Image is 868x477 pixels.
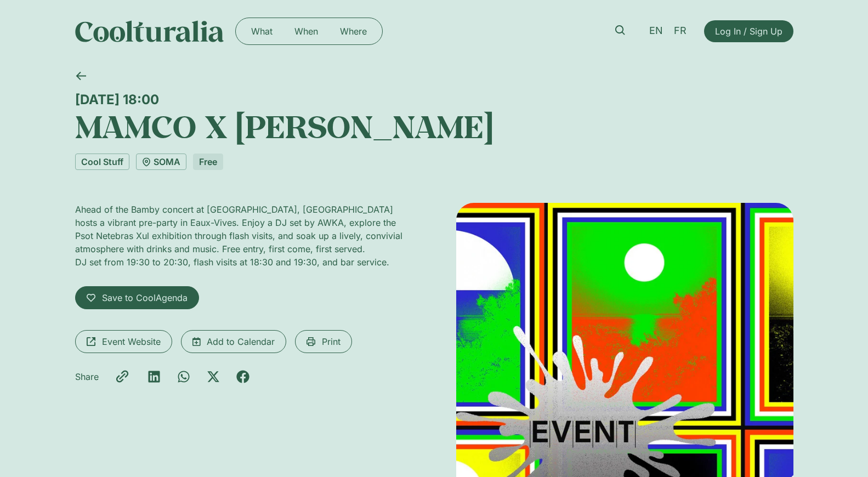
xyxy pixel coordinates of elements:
div: Free [193,154,223,170]
a: Event Website [75,330,172,353]
a: SOMA [136,154,186,170]
a: Print [295,330,352,353]
span: EN [649,25,663,37]
span: FR [674,25,687,37]
a: Where [329,22,378,40]
a: Save to CoolAgenda [75,286,199,309]
a: EN [644,23,668,39]
div: Ahead of the Bamby concert at [GEOGRAPHIC_DATA], [GEOGRAPHIC_DATA] hosts a vibrant pre-party in E... [75,203,412,255]
span: Event Website [102,335,161,348]
nav: Menu [240,22,378,40]
div: Share on facebook [236,370,249,383]
div: DJ set from 19:30 to 20:30, flash visits at 18:30 and 19:30, and bar service. [75,255,412,269]
div: Share on x-twitter [207,370,220,383]
p: Share [75,370,99,383]
span: Print [322,335,341,348]
h1: MAMCO X [PERSON_NAME] [75,107,793,145]
div: Share on whatsapp [177,370,190,383]
div: Share on linkedin [147,370,161,383]
div: [DATE] 18:00 [75,92,793,107]
a: FR [668,23,692,39]
a: Cool Stuff [75,154,129,170]
span: Add to Calendar [207,335,275,348]
span: Log In / Sign Up [715,25,782,38]
a: What [240,22,283,40]
span: Save to CoolAgenda [102,291,188,304]
a: Log In / Sign Up [704,20,793,42]
a: Add to Calendar [181,330,286,353]
a: When [283,22,329,40]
